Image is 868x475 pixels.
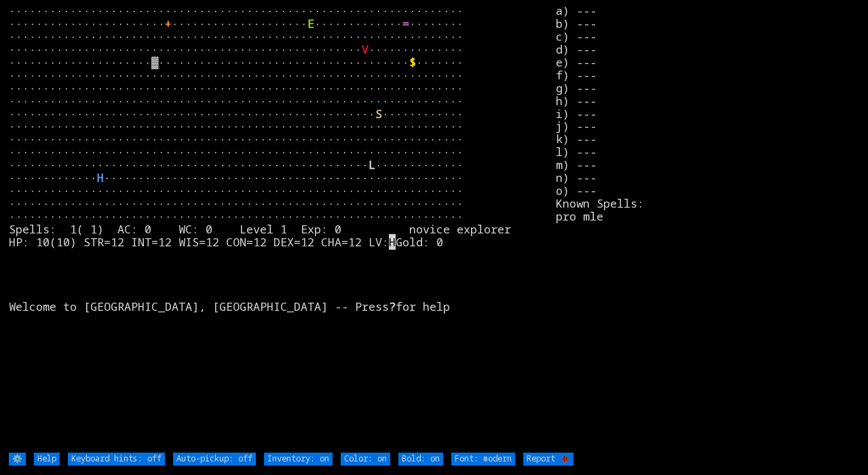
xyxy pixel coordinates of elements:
[389,299,396,314] b: ?
[362,41,369,57] font: V
[34,453,60,465] input: Help
[173,453,256,465] input: Auto-pickup: off
[451,453,515,465] input: Font: modern
[409,54,416,70] font: $
[398,453,443,465] input: Bold: on
[9,5,556,451] larn: ··································································· ······················· ·····...
[68,453,165,465] input: Keyboard hints: off
[523,453,573,465] input: Report 🐞
[556,5,860,451] stats: a) --- b) --- c) --- d) --- e) --- f) --- g) --- h) --- i) --- j) --- k) --- l) --- m) --- n) ---...
[402,16,409,31] font: =
[369,157,375,172] font: L
[97,170,104,185] font: H
[9,453,26,465] input: ⚙️
[264,453,333,465] input: Inventory: on
[165,16,172,31] font: +
[375,106,382,121] font: S
[341,453,390,465] input: Color: on
[307,16,314,31] font: E
[389,234,396,250] mark: H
